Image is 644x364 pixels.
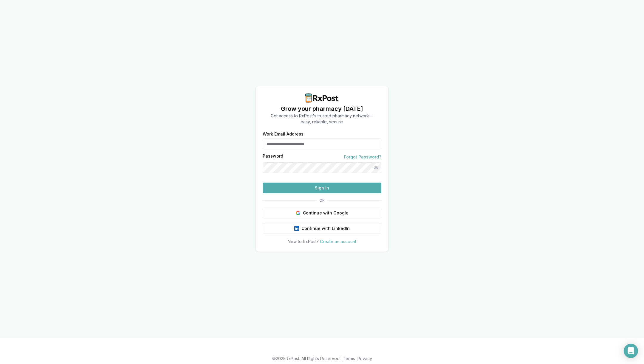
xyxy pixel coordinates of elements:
button: Continue with Google [263,208,381,218]
img: LinkedIn [294,226,299,231]
h1: Grow your pharmacy [DATE] [271,105,373,113]
a: Create an account [320,239,356,244]
a: Forgot Password? [344,154,381,160]
label: Password [263,154,283,160]
button: Sign In [263,183,381,193]
img: RxPost Logo [303,93,341,103]
p: Get access to RxPost's trusted pharmacy network— easy, reliable, secure. [271,113,373,125]
img: Google [296,211,301,215]
a: Privacy [357,356,372,361]
label: Work Email Address [263,132,381,136]
span: New to RxPost? [288,239,319,244]
button: Continue with LinkedIn [263,223,381,234]
span: OR [317,198,327,203]
a: Terms [343,356,355,361]
div: Open Intercom Messenger [624,344,638,358]
button: Show password [371,162,381,173]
